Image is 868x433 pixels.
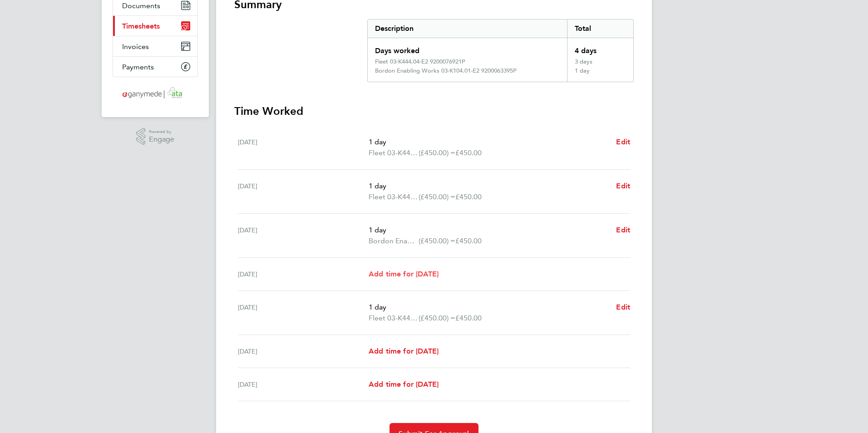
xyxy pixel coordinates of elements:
[419,314,455,322] span: (£450.00) =
[369,302,609,313] p: 1 day
[238,346,369,357] div: [DATE]
[369,236,419,246] span: Bordon Enabling Works 03-K104.01-E2 9200063395P
[616,226,630,234] span: Edit
[368,38,567,58] div: Days worked
[122,22,160,30] span: Timesheets
[419,236,455,245] span: (£450.00) =
[369,347,439,355] span: Add time for [DATE]
[368,20,567,38] div: Description
[455,236,482,245] span: £450.00
[238,269,369,280] div: [DATE]
[367,19,634,82] div: Summary
[567,38,633,58] div: 4 days
[419,148,455,157] span: (£450.00) =
[616,302,630,313] a: Edit
[616,182,630,190] span: Edit
[238,137,369,158] div: [DATE]
[616,225,630,236] a: Edit
[375,67,517,74] div: Bordon Enabling Works 03-K104.01-E2 9200063395P
[122,42,149,51] span: Invoices
[234,104,634,118] h3: Time Worked
[369,269,439,280] a: Add time for [DATE]
[616,138,630,146] span: Edit
[149,128,174,136] span: Powered by
[369,313,419,324] span: Fleet 03-K444.04-E2 9200076921P
[122,63,154,71] span: Payments
[455,148,482,157] span: £450.00
[369,270,439,278] span: Add time for [DATE]
[238,225,369,246] div: [DATE]
[616,303,630,311] span: Edit
[149,136,174,143] span: Engage
[369,346,439,357] a: Add time for [DATE]
[567,58,633,67] div: 3 days
[122,1,160,10] span: Documents
[455,192,482,201] span: £450.00
[369,148,419,158] span: Fleet 03-K444.04-E2 9200076921P
[136,128,175,145] a: Powered byEngage
[369,225,609,236] p: 1 day
[455,314,482,322] span: £450.00
[113,57,197,77] a: Payments
[369,380,439,389] span: Add time for [DATE]
[369,379,439,390] a: Add time for [DATE]
[567,67,633,82] div: 1 day
[238,379,369,390] div: [DATE]
[616,181,630,192] a: Edit
[238,302,369,324] div: [DATE]
[369,192,419,202] span: Fleet 03-K444.04-E2 9200076921P
[616,137,630,148] a: Edit
[238,181,369,202] div: [DATE]
[369,137,609,148] p: 1 day
[113,86,198,101] a: Go to home page
[369,181,609,192] p: 1 day
[375,58,465,65] div: Fleet 03-K444.04-E2 9200076921P
[120,86,191,101] img: ganymedesolutions-logo-retina.png
[113,16,197,36] a: Timesheets
[113,36,197,56] a: Invoices
[567,20,633,38] div: Total
[419,192,455,201] span: (£450.00) =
